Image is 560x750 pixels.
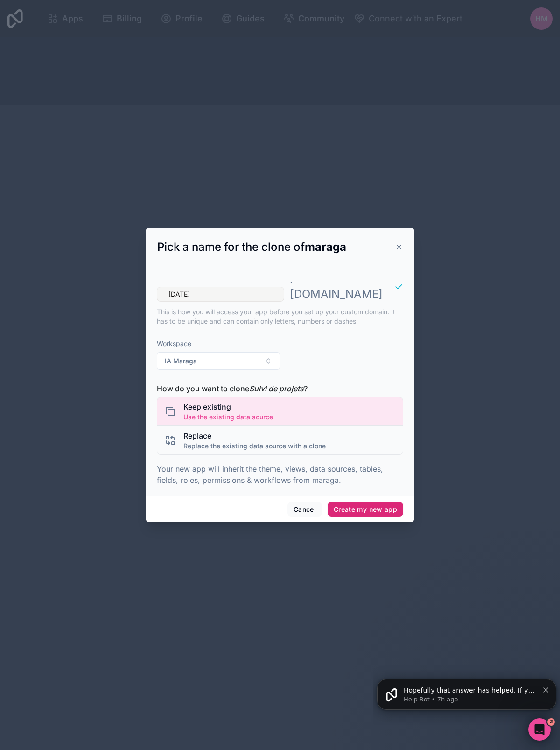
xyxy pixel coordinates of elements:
[183,412,273,422] span: Use the existing data source
[373,659,560,725] iframe: Intercom notifications message
[157,339,280,348] span: Workspace
[165,356,197,366] span: IA Maraga
[183,430,326,441] span: Replace
[528,718,551,741] iframe: Intercom live chat
[157,307,403,326] p: This is how you will access your app before you set up your custom domain. It has to be unique an...
[157,240,346,254] span: Pick a name for the clone of
[157,463,403,486] p: Your new app will inherit the theme, views, data sources, tables, fields, roles, permissions & wo...
[287,502,322,517] button: Cancel
[183,401,273,412] span: Keep existing
[157,287,284,302] input: app
[290,272,383,302] p: . [DOMAIN_NAME]
[157,352,280,370] button: Select Button
[547,718,555,726] span: 2
[157,383,403,394] span: How do you want to clone ?
[249,384,304,393] i: Suivi de projets
[183,441,326,451] span: Replace the existing data source with a clone
[328,502,403,517] button: Create my new app
[305,240,346,254] strong: maraga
